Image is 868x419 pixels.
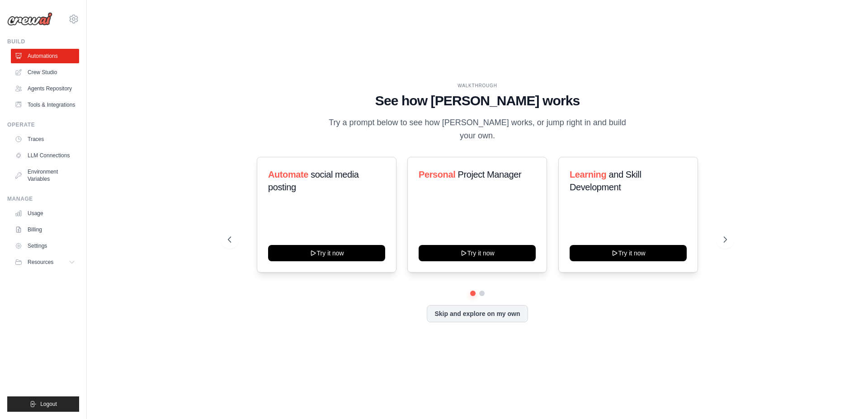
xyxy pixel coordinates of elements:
a: Billing [11,222,79,237]
button: Try it now [268,245,385,261]
a: Agents Repository [11,81,79,96]
a: Settings [11,239,79,253]
a: Environment Variables [11,165,79,186]
p: Try a prompt below to see how [PERSON_NAME] works, or jump right in and build your own. [325,116,629,143]
a: Tools & Integrations [11,98,79,112]
span: Automate [268,169,308,179]
button: Skip and explore on my own [427,305,528,322]
span: Resources [28,259,53,266]
div: WALKTHROUGH [228,82,727,89]
div: Build [7,38,79,45]
span: Personal [419,169,455,179]
span: and Skill Development [570,169,641,192]
a: LLM Connections [11,148,79,163]
a: Automations [11,49,79,63]
button: Try it now [570,245,687,261]
div: Operate [7,121,79,128]
img: Logo [7,12,52,26]
a: Usage [11,206,79,221]
button: Try it now [419,245,536,261]
button: Resources [11,255,79,269]
span: Logout [40,400,57,408]
span: Project Manager [458,169,522,179]
h1: See how [PERSON_NAME] works [228,93,727,109]
div: Manage [7,195,79,202]
button: Logout [7,396,79,412]
span: Learning [570,169,606,179]
a: Traces [11,132,79,146]
span: social media posting [268,169,359,192]
iframe: Chat Widget [823,376,868,419]
a: Crew Studio [11,65,79,80]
